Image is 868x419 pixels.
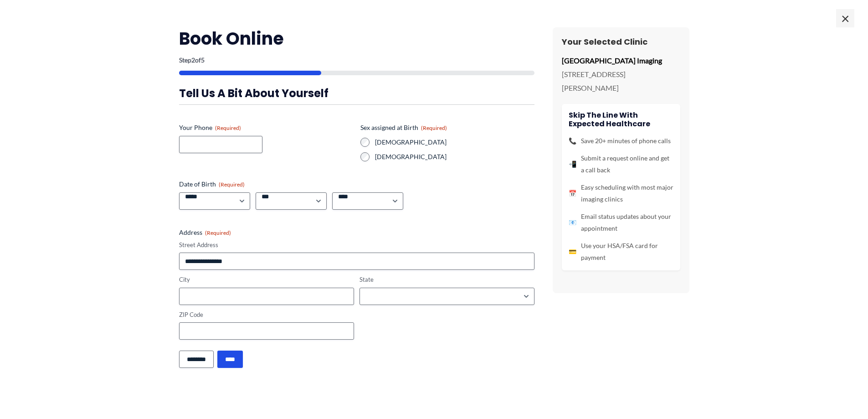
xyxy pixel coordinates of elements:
[569,240,673,264] li: Use your HSA/FSA card for payment
[569,158,576,170] span: 📲
[569,217,576,228] span: 📧
[569,246,576,258] span: 💳
[562,36,680,47] h3: Your Selected Clinic
[421,124,447,131] span: (Required)
[205,229,231,236] span: (Required)
[215,124,241,131] span: (Required)
[179,57,534,63] p: Step of
[179,275,354,284] label: City
[836,9,854,27] span: ×
[569,181,673,205] li: Easy scheduling with most major imaging clinics
[375,152,534,161] label: [DEMOGRAPHIC_DATA]
[179,180,245,189] legend: Date of Birth
[201,56,205,64] span: 5
[569,187,576,199] span: 📅
[360,275,534,284] label: State
[179,86,534,100] h3: Tell us a bit about yourself
[179,241,534,249] label: Street Address
[569,135,673,147] li: Save 20+ minutes of phone calls
[179,123,353,132] label: Your Phone
[191,56,195,64] span: 2
[179,27,534,50] h2: Book Online
[219,181,245,188] span: (Required)
[179,228,231,237] legend: Address
[360,123,447,132] legend: Sex assigned at Birth
[569,135,576,147] span: 📞
[375,138,534,147] label: [DEMOGRAPHIC_DATA]
[569,111,673,128] h4: Skip the line with Expected Healthcare
[562,54,680,67] p: [GEOGRAPHIC_DATA] Imaging
[569,152,673,176] li: Submit a request online and get a call back
[179,310,354,319] label: ZIP Code
[562,67,680,94] p: [STREET_ADDRESS][PERSON_NAME]
[569,211,673,234] li: Email status updates about your appointment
